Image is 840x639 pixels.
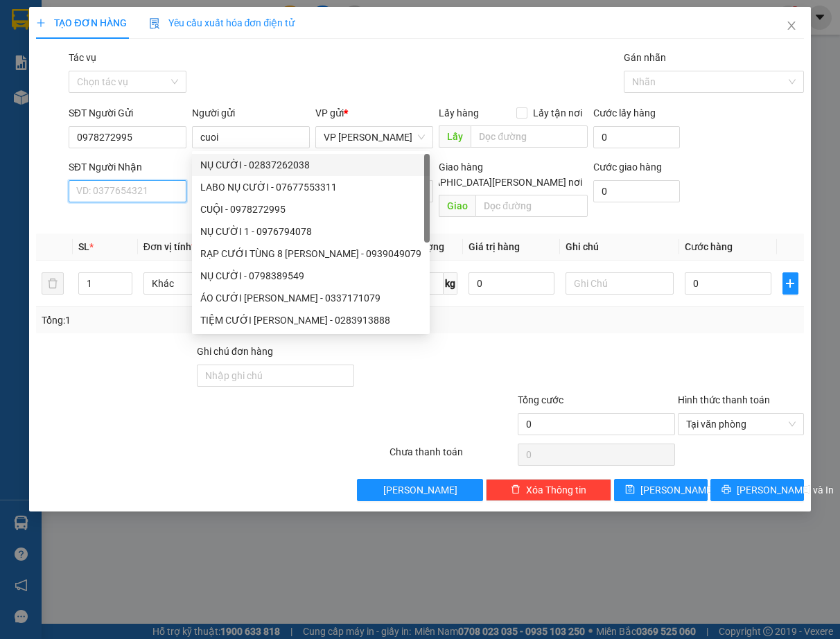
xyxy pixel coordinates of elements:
[678,394,770,405] label: Hình thức thanh toán
[192,287,430,309] div: ÁO CƯỚI HẠNH PHÚC - 0337171079
[444,272,457,295] span: kg
[782,272,798,295] button: plus
[685,241,733,252] span: Cước hàng
[42,272,64,295] button: delete
[110,42,191,59] span: 01 Võ Văn Truyện, KP.1, Phường 2
[527,105,588,121] span: Lấy tận nơi
[192,265,430,287] div: NỤ CƯỜI - 0798389549
[30,100,85,109] span: 10:56:16 [DATE]
[192,220,430,243] div: NỤ CƯỜI 1 - 0976794078
[526,482,586,498] span: Xóa Thông tin
[110,8,190,19] strong: ĐỒNG PHƯỚC
[593,126,681,148] input: Cước lấy hàng
[471,125,588,148] input: Dọc đường
[560,234,679,261] th: Ghi chú
[192,243,430,265] div: RẠP CƯỚI TÙNG 8 THẢO - 0939049079
[197,346,273,357] label: Ghi chú đơn hàng
[192,176,430,198] div: LABO NỤ CƯỜI - 07677553311
[149,18,160,29] img: icon
[110,22,186,40] span: Bến xe [GEOGRAPHIC_DATA]
[69,159,186,175] div: SĐT Người Nhận
[486,479,611,501] button: deleteXóa Thông tin
[737,482,834,498] span: [PERSON_NAME] và In
[315,105,433,121] div: VP gửi
[200,290,421,306] div: ÁO CƯỚI [PERSON_NAME] - 0337171079
[772,7,811,46] button: Close
[383,482,457,498] span: [PERSON_NAME]
[393,175,588,190] span: [GEOGRAPHIC_DATA][PERSON_NAME] nơi
[143,241,195,252] span: Đơn vị tính
[511,484,520,496] span: delete
[439,107,479,119] span: Lấy hàng
[625,484,635,496] span: save
[192,105,310,121] div: Người gửi
[439,161,483,173] span: Giao hàng
[324,127,425,148] span: VP Long Khánh
[200,202,421,217] div: CUỘI - 0978272995
[69,88,146,98] span: VPLK1408250005
[192,198,430,220] div: CUỘI - 0978272995
[42,313,325,328] div: Tổng: 1
[69,52,96,63] label: Tác vụ
[475,195,588,217] input: Dọc đường
[200,180,421,195] div: LABO NỤ CƯỜI - 07677553311
[37,75,170,86] span: -----------------------------------------
[200,246,421,261] div: RẠP CƯỚI TÙNG 8 [PERSON_NAME] - 0939049079
[4,100,85,109] span: In ngày:
[152,273,243,294] span: Khác
[593,161,662,173] label: Cước giao hàng
[69,105,186,121] div: SĐT Người Gửi
[4,89,145,98] span: [PERSON_NAME]:
[197,365,354,387] input: Ghi chú đơn hàng
[200,224,421,239] div: NỤ CƯỜI 1 - 0976794078
[36,17,126,28] span: TẠO ĐƠN HÀNG
[640,482,715,498] span: [PERSON_NAME]
[614,479,708,501] button: save[PERSON_NAME]
[200,157,421,173] div: NỤ CƯỜI - 02837262038
[388,444,516,469] div: Chưa thanh toán
[469,241,520,252] span: Giá trị hàng
[192,154,430,176] div: NỤ CƯỜI - 02837262038
[566,272,674,295] input: Ghi Chú
[78,241,89,252] span: SL
[518,394,563,405] span: Tổng cước
[439,125,471,148] span: Lấy
[192,309,430,331] div: TIỆM CƯỚI HOÀNG - 0283913888
[786,20,797,31] span: close
[624,52,666,63] label: Gán nhãn
[5,8,67,69] img: logo
[200,268,421,283] div: NỤ CƯỜI - 0798389549
[357,479,482,501] button: [PERSON_NAME]
[149,17,295,28] span: Yêu cầu xuất hóa đơn điện tử
[469,272,555,295] input: 0
[36,18,46,28] span: plus
[710,479,804,501] button: printer[PERSON_NAME] và In
[439,195,475,217] span: Giao
[200,313,421,328] div: TIỆM CƯỚI [PERSON_NAME] - 0283913888
[783,278,798,289] span: plus
[110,62,170,70] span: Hotline: 19001152
[593,107,656,119] label: Cước lấy hàng
[686,414,795,435] span: Tại văn phòng
[593,180,681,202] input: Cước giao hàng
[721,484,731,496] span: printer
